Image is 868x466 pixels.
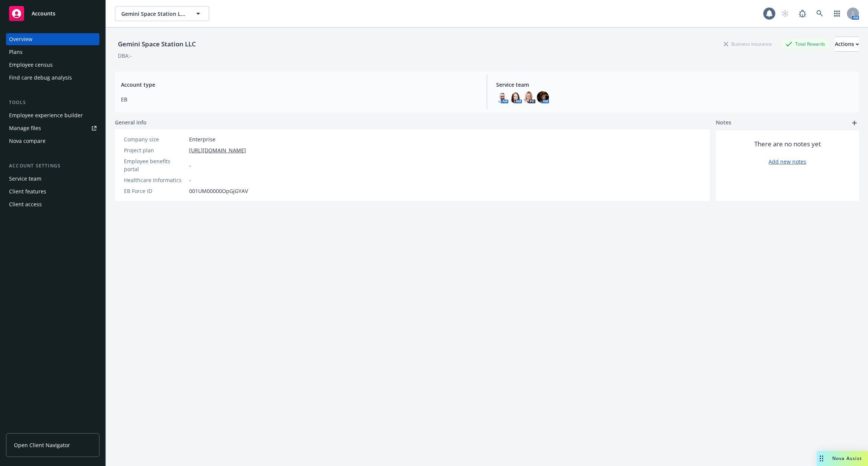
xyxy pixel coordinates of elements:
[118,52,132,60] div: DBA: -
[769,158,806,166] a: Add new notes
[6,173,99,185] a: Service team
[817,451,826,466] div: Drag to move
[720,39,776,49] div: Business Insurance
[189,176,191,184] span: -
[9,173,41,185] div: Service team
[835,37,859,52] button: Actions
[9,109,83,121] div: Employee experience builder
[124,176,186,184] div: Healthcare Informatics
[9,198,42,210] div: Client access
[6,59,99,71] a: Employee census
[6,122,99,134] a: Manage files
[812,6,827,21] a: Search
[189,187,248,195] span: 001UM00000OpGjGYAV
[6,109,99,121] a: Employee experience builder
[189,146,246,154] a: [URL][DOMAIN_NAME]
[850,118,859,127] a: add
[835,37,859,51] div: Actions
[6,135,99,147] a: Nova compare
[795,6,810,21] a: Report a Bug
[830,6,845,21] a: Switch app
[189,161,191,169] span: -
[716,118,731,127] span: Notes
[6,46,99,58] a: Plans
[9,46,23,58] div: Plans
[9,135,46,147] div: Nova compare
[817,451,868,466] button: Nova Assist
[189,135,215,143] span: Enterprise
[115,6,209,21] button: Gemini Space Station LLC
[832,455,862,461] span: Nova Assist
[32,11,55,17] span: Accounts
[124,146,186,154] div: Project plan
[6,198,99,210] a: Client access
[510,91,522,103] img: photo
[6,3,99,24] a: Accounts
[782,39,829,49] div: Total Rewards
[9,185,46,198] div: Client features
[9,33,32,45] div: Overview
[115,118,147,126] span: General info
[124,187,186,195] div: EB Force ID
[496,81,853,89] span: Service team
[124,135,186,143] div: Company size
[9,59,53,71] div: Employee census
[121,95,478,103] span: EB
[121,81,478,89] span: Account type
[6,162,99,170] div: Account settings
[754,139,821,149] span: There are no notes yet
[9,122,41,134] div: Manage files
[6,99,99,106] div: Tools
[6,185,99,198] a: Client features
[124,157,186,173] div: Employee benefits portal
[6,33,99,45] a: Overview
[496,91,508,103] img: photo
[9,72,72,84] div: Find care debug analysis
[537,91,549,103] img: photo
[121,10,186,18] span: Gemini Space Station LLC
[6,72,99,84] a: Find care debug analysis
[523,91,535,103] img: photo
[14,441,70,449] span: Open Client Navigator
[115,39,199,49] div: Gemini Space Station LLC
[778,6,793,21] a: Start snowing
